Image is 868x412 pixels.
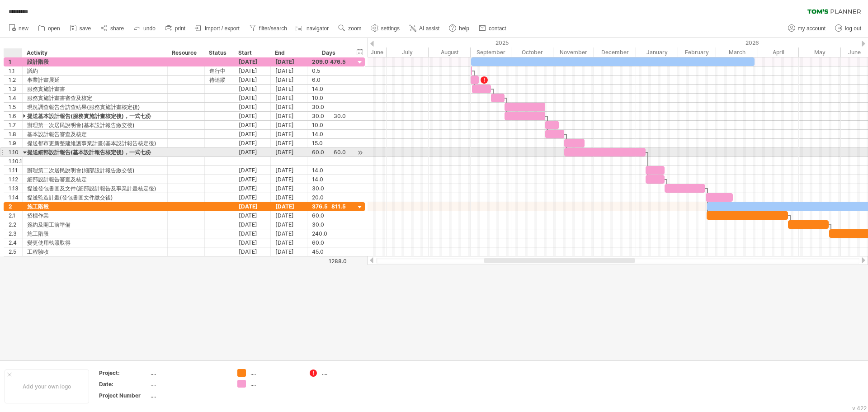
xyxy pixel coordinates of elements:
div: 10.0 [312,121,346,129]
div: 0.5 [312,66,346,75]
a: undo [131,23,158,34]
div: 2.5 [9,247,22,256]
div: 2025 [141,38,636,47]
div: November 2025 [553,47,594,57]
div: .... [151,392,226,399]
div: [DATE] [271,66,307,75]
div: 45.0 [312,247,346,256]
div: 現況調查報告含訪查結果(服務實施計畫核定後) [27,103,163,111]
div: 376.5 [312,202,346,211]
span: new [19,25,28,32]
span: print [175,25,185,32]
div: 提送都市更新整建維護事業計畫(基本設計報告核定後) [27,139,163,147]
div: [DATE] [271,76,307,84]
a: zoom [336,23,364,34]
div: 1.12 [9,175,22,184]
div: 1.4 [9,94,22,102]
div: 辦理第二次居民說明會(細部設計報告繳交後) [27,166,163,175]
a: print [163,23,188,34]
div: [DATE] [234,139,271,147]
div: 施工階段 [27,202,163,211]
div: 提送基本設計報告(服務實施計畫核定後)，一式七份 [27,112,163,120]
div: 服務實施計畫書 [27,85,163,93]
div: 1.14 [9,193,22,202]
div: 提送細部設計報告(基本設計報告核定後)，一式七份 [27,148,163,156]
div: 1.7 [9,121,22,129]
span: save [80,25,91,32]
div: 辦理第一次居民說明會(基本設計報告繳交後) [27,121,163,129]
span: help [459,25,469,32]
a: share [98,23,127,34]
div: 2.1 [9,211,22,220]
div: 事業計畫展延 [27,76,163,84]
div: May 2026 [799,47,841,57]
span: contact [489,25,506,32]
div: 14.0 [312,166,346,175]
a: navigator [294,23,331,34]
div: 30.0 [312,112,346,120]
a: help [447,23,472,34]
div: September 2025 [471,47,511,57]
div: Days [307,48,350,57]
div: 1.10 [9,148,22,156]
div: 1.1 [9,66,22,75]
div: August 2025 [429,47,471,57]
div: [DATE] [234,85,271,93]
div: [DATE] [271,130,307,138]
div: [DATE] [271,139,307,147]
div: [DATE] [234,103,271,111]
div: [DATE] [234,112,271,120]
div: [DATE] [234,229,271,238]
div: 1.2 [9,76,22,84]
div: Activity [27,48,162,57]
div: 1.11 [9,166,22,175]
div: 1.6 [9,112,22,120]
div: scroll to activity [356,148,364,157]
div: January 2026 [636,47,678,57]
div: 60.0 [312,238,346,247]
div: [DATE] [234,238,271,247]
span: settings [381,25,400,32]
div: [DATE] [271,238,307,247]
span: zoom [348,25,361,32]
div: Project: [99,369,149,377]
div: [DATE] [271,57,307,66]
div: 20.0 [312,193,346,202]
div: [DATE] [234,57,271,66]
div: April 2026 [758,47,799,57]
div: [DATE] [271,247,307,256]
span: share [110,25,124,32]
span: log out [845,25,861,32]
div: 工程驗收 [27,247,163,256]
div: 209.0 [312,57,346,66]
a: filter/search [247,23,290,34]
a: open [36,23,63,34]
div: Date: [99,380,149,388]
div: [DATE] [234,121,271,129]
div: [DATE] [234,94,271,102]
a: import / export [193,23,242,34]
div: [DATE] [234,220,271,229]
a: contact [476,23,509,34]
div: 15.0 [312,139,346,147]
div: [DATE] [234,66,271,75]
div: 1.8 [9,130,22,138]
div: 2.2 [9,220,22,229]
span: open [48,25,60,32]
div: [DATE] [234,76,271,84]
a: save [67,23,94,34]
div: [DATE] [271,103,307,111]
div: 10.0 [312,94,346,102]
div: [DATE] [271,94,307,102]
div: 240.0 [312,229,346,238]
div: 招標作業 [27,211,163,220]
div: 30.0 [312,103,346,111]
div: [DATE] [271,175,307,184]
div: 簽約及開工前準備 [27,220,163,229]
div: [DATE] [271,220,307,229]
div: [DATE] [271,184,307,193]
div: v 422 [852,405,867,412]
div: 30.0 [312,184,346,193]
div: 1.9 [9,139,22,147]
div: [DATE] [234,247,271,256]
